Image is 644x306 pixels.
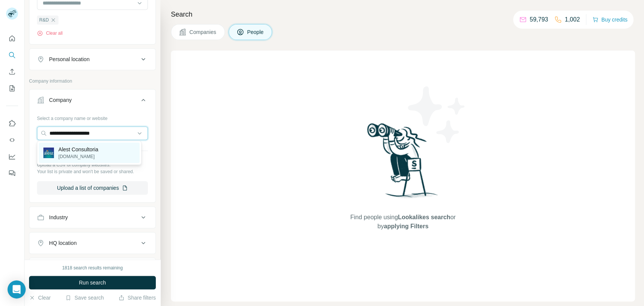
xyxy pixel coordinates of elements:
p: [DOMAIN_NAME] [58,153,98,160]
p: Your list is private and won't be saved or shared. [37,168,148,175]
button: Buy credits [592,14,627,25]
span: Lookalikes search [398,214,450,220]
button: Company [29,91,155,112]
button: Feedback [6,166,18,180]
img: Surfe Illustration - Stars [403,81,471,149]
img: Alest Consultoria [43,148,54,158]
button: My lists [6,81,18,95]
p: Alest Consultoria [58,146,98,153]
div: HQ location [49,239,77,247]
button: Industry [29,208,155,226]
button: Enrich CSV [6,65,18,78]
button: Quick start [6,32,18,45]
button: Dashboard [6,150,18,163]
div: Select a company name or website [37,112,148,122]
p: 1,002 [565,15,580,24]
button: Upload a list of companies [37,181,148,195]
span: Run search [79,279,106,286]
span: Find people using or by [343,213,463,231]
button: Clear all [37,30,63,37]
button: Search [6,48,18,62]
button: Use Surfe API [6,133,18,147]
span: People [247,28,264,36]
button: Clear [29,294,51,301]
div: Open Intercom Messenger [8,280,26,298]
span: applying Filters [384,223,428,229]
div: Industry [49,214,68,221]
img: Avatar [6,8,18,20]
div: Company [49,96,72,104]
p: Company information [29,78,156,85]
div: 1818 search results remaining [62,264,123,271]
button: Run search [29,276,156,289]
img: Surfe Illustration - Woman searching with binoculars [364,121,442,205]
div: Personal location [49,55,89,63]
span: Companies [189,28,217,36]
h4: Search [171,9,635,20]
button: HQ location [29,234,155,252]
span: R&D [39,17,49,23]
button: Personal location [29,50,155,68]
p: 59,793 [530,15,548,24]
button: Use Surfe on LinkedIn [6,117,18,130]
button: Share filters [118,294,156,301]
button: Save search [65,294,104,301]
